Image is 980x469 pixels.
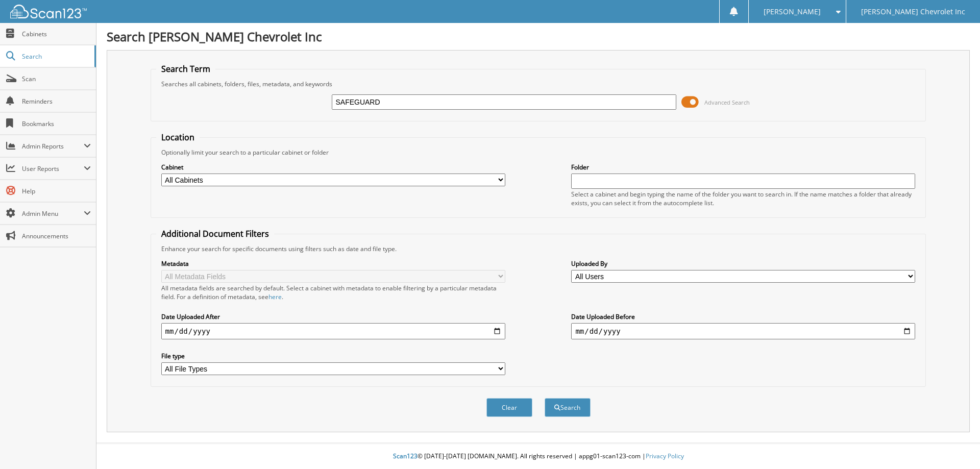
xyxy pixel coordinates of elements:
button: Search [545,398,591,417]
span: [PERSON_NAME] [764,9,821,15]
label: File type [161,352,505,360]
span: Scan123 [393,452,418,460]
div: Searches all cabinets, folders, files, metadata, and keywords [156,80,921,88]
input: start [161,323,505,339]
div: Select a cabinet and begin typing the name of the folder you want to search in. If the name match... [571,190,915,207]
label: Cabinet [161,163,505,171]
button: Clear [486,398,532,417]
div: All metadata fields are searched by default. Select a cabinet with metadata to enable filtering b... [161,284,505,301]
img: scan123-logo-white.svg [10,5,87,18]
h1: Search [PERSON_NAME] Chevrolet Inc [107,28,970,45]
span: Scan [22,75,91,83]
span: Admin Reports [22,142,84,151]
div: © [DATE]-[DATE] [DOMAIN_NAME]. All rights reserved | appg01-scan123-com | [96,444,980,469]
span: Search [22,52,89,61]
div: Optionally limit your search to a particular cabinet or folder [156,148,921,157]
legend: Search Term [156,63,215,75]
span: User Reports [22,164,84,173]
span: Reminders [22,97,91,106]
span: Announcements [22,232,91,240]
div: Enhance your search for specific documents using filters such as date and file type. [156,244,921,253]
iframe: Chat Widget [929,420,980,469]
span: Help [22,187,91,195]
span: Advanced Search [704,98,750,106]
span: Cabinets [22,30,91,38]
input: end [571,323,915,339]
legend: Additional Document Filters [156,228,274,239]
label: Metadata [161,259,505,268]
span: Bookmarks [22,119,91,128]
span: [PERSON_NAME] Chevrolet Inc [861,9,965,15]
a: Privacy Policy [646,452,684,460]
a: here [268,292,282,301]
label: Folder [571,163,915,171]
label: Date Uploaded After [161,312,505,321]
legend: Location [156,132,200,143]
label: Date Uploaded Before [571,312,915,321]
label: Uploaded By [571,259,915,268]
span: Admin Menu [22,209,84,218]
